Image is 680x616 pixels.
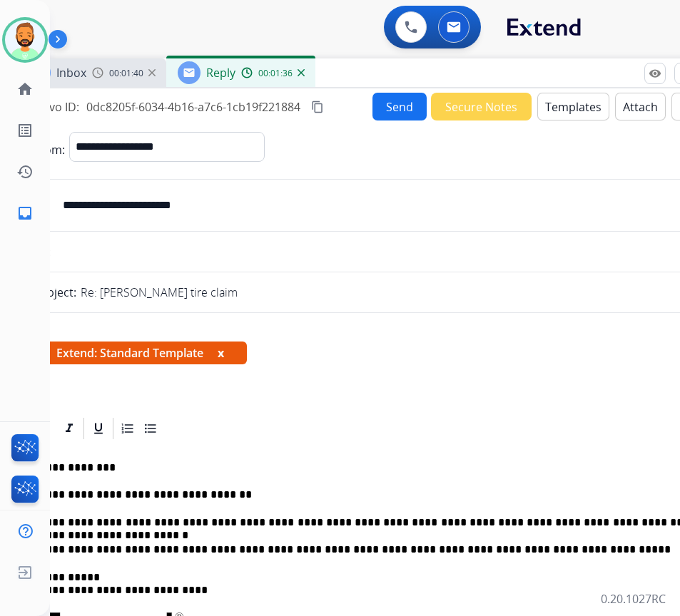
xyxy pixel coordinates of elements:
span: 0dc8205f-6034-4b16-a7c6-1cb19f221884 [86,99,300,115]
p: 0.20.1027RC [601,590,666,607]
button: Templates [537,93,609,120]
img: avatar [5,20,45,60]
button: Secure Notes [431,93,532,120]
div: Underline [88,418,109,439]
p: Re: [PERSON_NAME] tire claim [81,284,238,301]
span: Inbox [56,65,86,81]
button: x [218,344,224,361]
div: Italic [59,418,80,439]
button: Send [372,93,427,120]
span: Extend: Standard Template [34,342,247,364]
mat-icon: home [16,81,34,98]
p: Subject: [34,284,76,301]
mat-icon: content_copy [311,101,324,113]
mat-icon: history [16,163,34,180]
div: Bullet List [140,418,161,439]
div: Ordered List [117,418,138,439]
mat-icon: remove_red_eye [649,67,661,80]
mat-icon: list_alt [16,122,34,139]
span: Reply [206,65,235,81]
p: Convo ID: [28,98,79,115]
mat-icon: inbox [16,205,34,222]
span: 00:01:36 [258,68,293,79]
button: Attach [615,93,666,120]
span: 00:01:40 [109,68,143,79]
